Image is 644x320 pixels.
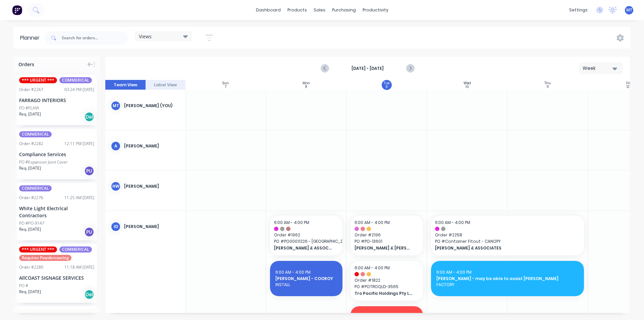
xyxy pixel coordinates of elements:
div: Order # 2276 [19,195,43,201]
span: 6:00 AM - 4:00 PM [436,269,472,275]
span: Req. [DATE] [19,289,41,295]
div: PO # [19,283,28,289]
div: Fri [626,81,630,85]
div: Del [84,289,94,300]
div: HW [111,181,121,191]
div: [PERSON_NAME] [124,183,180,189]
span: Order # 2258 [435,232,580,238]
div: 11:18 AM [DATE] [64,264,94,270]
div: A [111,141,121,151]
span: Req. [DATE] [19,226,41,232]
span: Requires Powdercoating [19,255,71,261]
div: 8 [305,85,307,89]
div: 9 [386,85,388,89]
div: products [284,5,310,15]
span: FACTORY [436,282,579,288]
div: Wed [464,81,471,85]
span: Tro Pacific Holdings Pty Ltd t/a TROPAC [355,290,413,296]
div: sales [310,5,329,15]
span: Order # 2196 [355,232,419,238]
div: Week [583,65,613,72]
span: PO # Container Fitout - CANOPY [435,238,580,244]
div: PO #PLAYA [19,105,39,111]
span: [PERSON_NAME] - may be able to assist [PERSON_NAME] [436,276,579,282]
span: Order # 1962 [274,232,338,238]
span: Req. [DATE] [19,165,41,171]
strong: [DATE] - [DATE] [334,65,401,72]
div: [PERSON_NAME] (You) [124,103,180,109]
div: Order # 2267 [19,87,43,93]
span: 6:00 AM - 4:00 PM [355,220,390,225]
div: PO #Expansion Joint Cover [19,159,68,165]
div: Planner [20,34,43,42]
span: MT [626,7,632,13]
div: mt [111,101,121,111]
div: 11:25 AM [DATE] [64,195,94,201]
button: Week [579,62,623,74]
div: [PERSON_NAME] [124,224,180,230]
div: Tue [384,81,389,85]
button: Team View [105,80,146,90]
div: Compliance Services [19,151,94,158]
span: COMMERICAL [59,246,92,253]
div: PU [84,227,94,237]
span: [PERSON_NAME] - COOROY [275,276,337,282]
span: PO # PO00011226 - [GEOGRAPHIC_DATA] [274,238,338,244]
button: Label View [146,80,186,90]
input: Search for orders... [62,31,128,45]
span: 6:00 AM - 4:00 PM [275,269,311,275]
div: Mon [303,81,310,85]
span: 6:00 AM - 4:00 PM [355,265,390,271]
div: productivity [359,5,392,15]
div: PO #PO-9147 [19,220,44,226]
span: Views [139,33,152,40]
img: Factory [12,5,22,15]
span: Orders [18,61,34,68]
div: Sun [222,81,229,85]
a: dashboard [253,5,284,15]
span: PO # POTROQLD-3565 [355,284,419,290]
span: INSTALL [275,282,337,288]
div: PU [84,166,94,176]
span: COMMERICAL [19,131,52,137]
div: 11 [547,85,549,89]
span: 6:00 AM - 4:00 PM [435,220,470,225]
span: 6:00 AM - 4:00 PM [274,220,309,225]
div: purchasing [329,5,359,15]
div: 10 [466,85,469,89]
span: [PERSON_NAME] & ASSOCIATES [274,245,332,251]
div: 03:24 PM [DATE] [64,87,94,93]
span: COMMERICAL [59,77,92,83]
div: Order # 2282 [19,141,43,147]
div: 12:11 PM [DATE] [64,141,94,147]
span: PO # PO-13601 [355,238,419,244]
div: 12 [627,85,630,89]
span: Req. [DATE] [19,111,41,117]
span: [PERSON_NAME] & ASSOCIATES [435,245,566,251]
div: 7 [225,85,226,89]
span: Order # 1822 [355,277,419,283]
div: Thu [544,81,551,85]
span: [PERSON_NAME] & [PERSON_NAME] Electrical [355,245,413,251]
span: COMMERICAL [19,185,52,191]
div: White Light Electrical Contractors [19,205,94,219]
div: Del [84,112,94,122]
div: [PERSON_NAME] [124,143,180,149]
div: ID [111,222,121,232]
div: FARRAGO INTERIORS [19,97,94,104]
div: AllCOAST SIGNAGE SERVICES [19,274,94,281]
div: Order # 2280 [19,264,43,270]
div: settings [566,5,591,15]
